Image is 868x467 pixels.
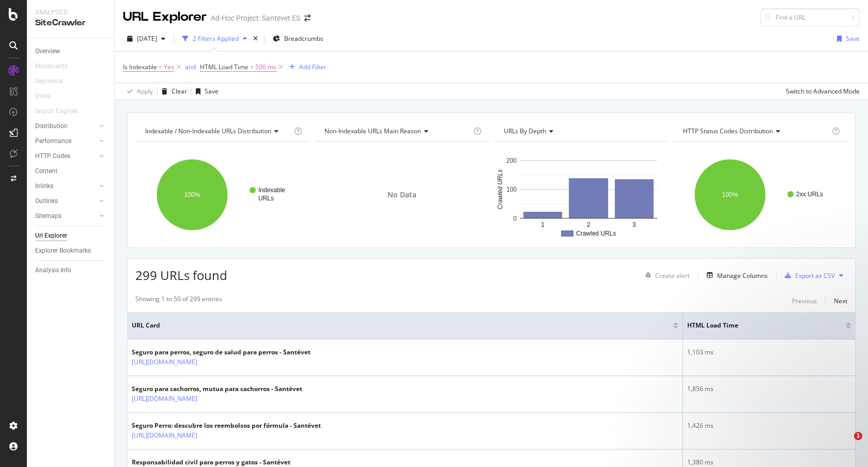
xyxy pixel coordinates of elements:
[35,230,67,241] div: Url Explorer
[761,8,860,26] input: Find a URL
[792,297,817,305] div: Previous
[137,34,157,43] span: 2025 Aug. 27th
[304,14,311,22] div: arrow-right-arrow-left
[722,191,738,198] text: 100%
[781,267,835,284] button: Export as CSV
[504,127,546,135] span: URLs by Depth
[159,63,162,71] span: =
[35,76,73,87] a: Segments
[132,430,197,441] a: [URL][DOMAIN_NAME]
[258,186,285,194] text: Indexable
[178,30,251,47] button: 2 Filters Applied
[35,61,68,72] div: Movements
[35,166,107,177] a: Content
[35,46,60,57] div: Overview
[854,432,862,440] span: 1
[35,211,61,222] div: Sitemaps
[258,195,274,202] text: URLs
[185,63,196,71] div: and
[35,151,97,162] a: HTTP Codes
[703,269,768,282] button: Manage Columns
[250,63,254,71] span: >
[145,127,271,135] span: Indexable / Non-Indexable URLs distribution
[184,191,200,198] text: 100%
[846,34,860,43] div: Save
[158,83,187,100] button: Clear
[35,91,51,102] div: Visits
[205,87,219,96] div: Save
[35,245,91,256] div: Explorer Bookmarks
[35,265,107,276] a: Analysis Info
[35,181,97,192] a: Inlinks
[506,186,517,193] text: 100
[123,83,153,100] button: Apply
[35,46,107,57] a: Overview
[717,271,768,280] div: Manage Columns
[255,60,276,74] span: 500 ms
[35,106,88,117] a: Search Engines
[792,294,817,307] button: Previous
[641,267,690,284] button: Create alert
[164,60,174,74] span: Yes
[137,87,153,96] div: Apply
[506,157,517,164] text: 200
[683,127,773,135] span: HTTP Status Codes Distribution
[193,34,239,43] div: 2 Filters Applied
[35,91,61,102] a: Visits
[786,87,860,96] div: Switch to Advanced Mode
[211,13,300,23] div: Ad-Hoc Project: Santevet ES
[35,196,97,207] a: Outlinks
[497,169,504,209] text: Crawled URLs
[541,221,545,228] text: 1
[796,191,823,198] text: 2xx URLs
[192,83,219,100] button: Save
[687,321,830,330] span: HTML Load Time
[185,62,196,72] button: and
[35,196,58,207] div: Outlinks
[35,151,70,162] div: HTTP Codes
[632,221,636,228] text: 3
[324,127,421,135] span: Non-Indexable URLs Main Reason
[35,121,97,132] a: Distribution
[35,76,63,87] div: Segments
[135,150,307,240] div: A chart.
[388,190,416,200] span: No Data
[687,348,851,357] div: 1,103 ms
[35,181,53,192] div: Inlinks
[35,61,78,72] a: Movements
[35,121,68,132] div: Distribution
[132,321,671,330] span: URL Card
[35,265,71,276] div: Analysis Info
[655,271,690,280] div: Create alert
[123,63,157,71] span: Is Indexable
[285,61,327,73] button: Add Filter
[494,150,666,240] svg: A chart.
[35,230,107,241] a: Url Explorer
[833,432,858,457] iframe: Intercom live chat
[513,215,517,222] text: 0
[687,458,851,467] div: 1,380 ms
[35,8,106,17] div: Analytics
[35,211,97,222] a: Sitemaps
[284,34,323,43] span: Breadcrumbs
[576,230,616,237] text: Crawled URLs
[132,458,290,467] div: Responsabilidad civil para perros y gatos - Santévet
[132,394,197,404] a: [URL][DOMAIN_NAME]
[795,271,835,280] div: Export as CSV
[132,421,321,430] div: Seguro Perro: descubre los reembolsos por fórmula - Santévet
[502,123,659,139] h4: URLs by Depth
[132,357,197,367] a: [URL][DOMAIN_NAME]
[172,87,187,96] div: Clear
[673,150,845,240] div: A chart.
[322,123,471,139] h4: Non-Indexable URLs Main Reason
[35,166,57,177] div: Content
[251,34,260,44] div: times
[834,297,847,305] div: Next
[681,123,830,139] h4: HTTP Status Codes Distribution
[135,294,222,307] div: Showing 1 to 50 of 299 entries
[587,221,591,228] text: 2
[132,348,311,357] div: Seguro para perros, seguro de salud para perros - Santévet
[135,267,227,284] span: 299 URLs found
[299,63,327,71] div: Add Filter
